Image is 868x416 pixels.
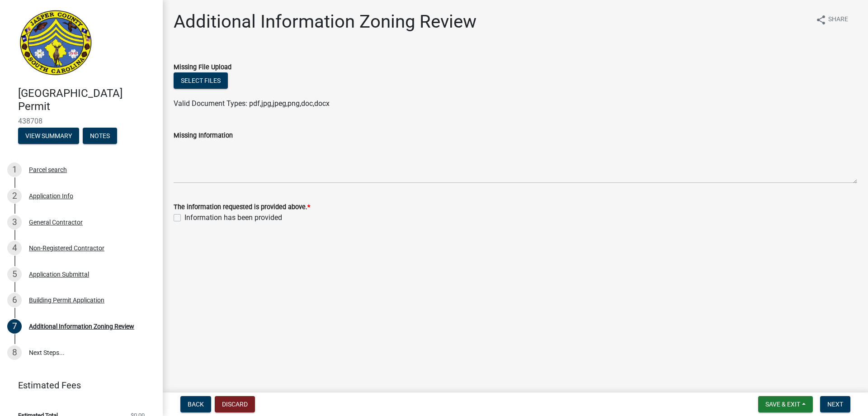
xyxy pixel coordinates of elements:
[180,396,211,412] button: Back
[174,99,330,108] span: Valid Document Types: pdf,jpg,jpeg,png,doc,docx
[29,271,89,277] div: Application Submittal
[174,72,228,89] button: Select files
[29,297,104,303] div: Building Permit Application
[174,11,476,33] h1: Additional Information Zoning Review
[18,133,79,140] wm-modal-confirm: Summary
[7,241,22,255] div: 4
[827,401,843,408] span: Next
[18,87,156,113] h4: [GEOGRAPHIC_DATA] Permit
[18,117,145,125] span: 438708
[29,193,73,199] div: Application Info
[188,401,204,408] span: Back
[83,133,117,140] wm-modal-confirm: Notes
[174,204,310,210] label: The information requested is provided above.
[29,219,83,225] div: General Contractor
[820,396,850,412] button: Next
[7,163,22,177] div: 1
[174,64,231,71] label: Missing File Upload
[765,401,800,408] span: Save & Exit
[18,128,79,144] button: View Summary
[184,212,282,223] label: Information has been provided
[828,14,848,25] span: Share
[7,189,22,203] div: 2
[215,396,255,412] button: Discard
[29,167,67,173] div: Parcel search
[816,14,826,25] i: share
[174,133,233,139] label: Missing Information
[7,376,148,394] a: Estimated Fees
[7,293,22,307] div: 6
[83,128,117,144] button: Notes
[7,215,22,230] div: 3
[808,11,855,29] button: shareShare
[758,396,813,412] button: Save & Exit
[18,10,94,77] img: Jasper County, South Carolina
[29,323,134,330] div: Additional Information Zoning Review
[7,319,22,334] div: 7
[7,345,22,360] div: 8
[29,245,104,251] div: Non-Registered Contractor
[7,267,22,282] div: 5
